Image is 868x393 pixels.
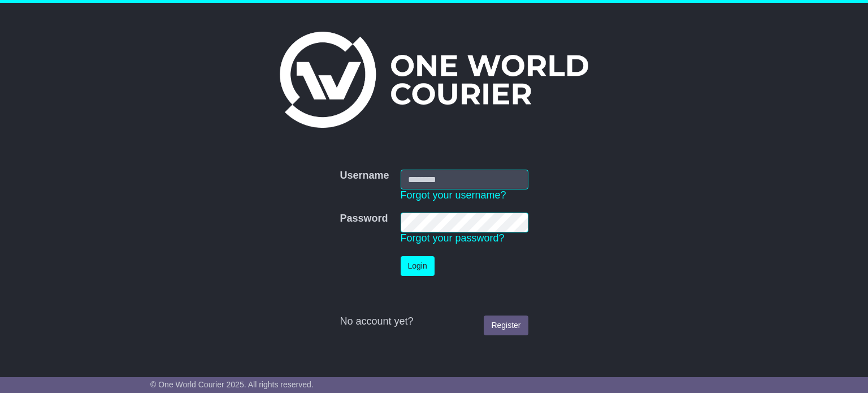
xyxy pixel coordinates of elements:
[484,316,528,335] a: Register
[401,189,506,201] a: Forgot your username?
[401,232,505,244] a: Forgot your password?
[340,170,389,182] label: Username
[150,380,314,389] span: © One World Courier 2025. All rights reserved.
[340,316,528,328] div: No account yet?
[280,32,588,128] img: One World
[340,213,388,225] label: Password
[401,256,435,276] button: Login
